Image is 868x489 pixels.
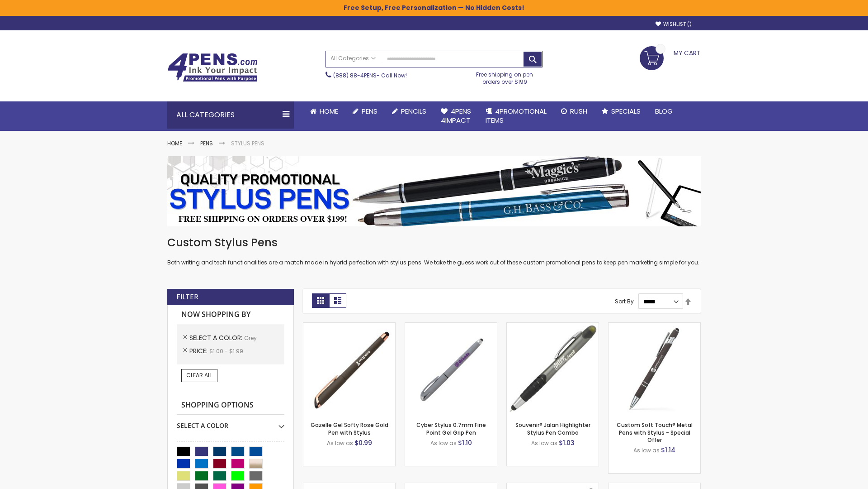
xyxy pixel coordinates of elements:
[303,322,395,330] a: Gazelle Gel Softy Rose Gold Pen with Stylus-Grey
[430,439,457,447] span: As low as
[617,421,693,443] a: Custom Soft Touch® Metal Pens with Stylus - Special Offer
[515,421,590,436] a: Souvenir® Jalan Highlighter Stylus Pen Combo
[327,439,353,447] span: As low as
[333,72,407,79] span: - Call Now!
[189,333,244,342] span: Select A Color
[167,139,182,147] a: Home
[362,106,377,116] span: Pens
[486,106,547,125] span: 4PROMOTIONAL ITEMS
[405,323,497,415] img: Cyber Stylus 0.7mm Fine Point Gel Grip Pen-Grey
[467,67,543,86] div: Free shipping on pen orders over $199
[167,53,258,82] img: 4Pens Custom Pens and Promotional Products
[354,438,372,447] span: $0.99
[434,101,478,131] a: 4Pens4impact
[656,21,692,28] a: Wishlist
[401,106,426,116] span: Pencils
[478,101,554,131] a: 4PROMOTIONALITEMS
[611,106,641,116] span: Specials
[655,106,673,116] span: Blog
[167,101,294,129] div: All Categories
[416,421,486,436] a: Cyber Stylus 0.7mm Fine Point Gel Grip Pen
[648,101,680,121] a: Blog
[405,322,497,330] a: Cyber Stylus 0.7mm Fine Point Gel Grip Pen-Grey
[209,347,243,355] span: $1.00 - $1.99
[181,369,217,382] a: Clear All
[554,101,594,121] a: Rush
[244,334,257,342] span: Grey
[559,438,575,447] span: $1.03
[609,323,700,415] img: Custom Soft Touch® Metal Pens with Stylus-Grey
[303,323,395,415] img: Gazelle Gel Softy Rose Gold Pen with Stylus-Grey
[177,305,284,324] strong: Now Shopping by
[326,51,380,66] a: All Categories
[200,139,213,147] a: Pens
[189,346,209,355] span: Price
[615,297,634,305] label: Sort By
[167,235,701,250] h1: Custom Stylus Pens
[167,235,701,267] div: Both writing and tech functionalities are a match made in hybrid perfection with stylus pens. We ...
[167,156,701,226] img: Stylus Pens
[330,55,376,62] span: All Categories
[186,371,212,379] span: Clear All
[320,106,338,116] span: Home
[633,446,660,454] span: As low as
[594,101,648,121] a: Specials
[333,72,377,79] a: (888) 88-4PENS
[312,293,329,308] strong: Grid
[507,323,599,415] img: Souvenir® Jalan Highlighter Stylus Pen Combo-Grey
[441,106,471,125] span: 4Pens 4impact
[570,106,587,116] span: Rush
[507,322,599,330] a: Souvenir® Jalan Highlighter Stylus Pen Combo-Grey
[303,101,345,121] a: Home
[531,439,557,447] span: As low as
[176,292,198,302] strong: Filter
[177,415,284,430] div: Select A Color
[661,446,675,455] span: $1.14
[177,396,284,415] strong: Shopping Options
[609,322,700,330] a: Custom Soft Touch® Metal Pens with Stylus-Grey
[345,101,385,121] a: Pens
[311,421,388,436] a: Gazelle Gel Softy Rose Gold Pen with Stylus
[385,101,434,121] a: Pencils
[458,438,472,447] span: $1.10
[231,139,264,147] strong: Stylus Pens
